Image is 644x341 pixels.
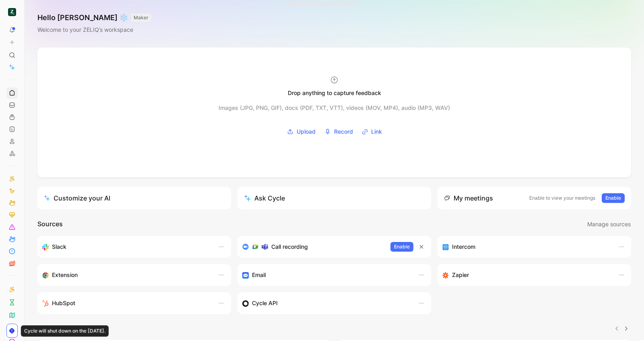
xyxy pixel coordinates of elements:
[52,242,66,252] h3: Slack
[244,193,285,203] div: Ask Cycle
[602,193,625,203] button: Enable
[394,243,410,251] span: Enable
[452,270,469,280] h3: Zapier
[42,242,210,252] div: Sync your customers, send feedback and get updates in Slack
[444,193,493,203] div: My meetings
[37,13,151,23] h1: Hello [PERSON_NAME] ❄️
[37,187,231,209] a: Customize your AI
[297,127,316,136] span: Upload
[371,127,382,136] span: Link
[529,194,595,202] p: Enable to view your meetings
[37,25,151,35] div: Welcome to your ZELIQ’s workspace
[8,8,16,16] img: ZELIQ
[322,126,356,138] button: Record
[44,193,110,203] div: Customize your AI
[52,298,75,308] h3: HubSpot
[442,242,610,252] div: Sync your customers, send feedback and get updates in Intercom
[587,219,631,229] span: Manage sources
[390,242,413,252] button: Enable
[359,126,385,138] button: Link
[252,270,266,280] h3: Email
[6,6,18,18] button: ZELIQ
[237,187,431,209] button: Ask Cycle
[42,270,210,280] div: Capture feedback from anywhere on the web
[131,14,151,22] button: MAKER
[21,325,109,337] div: Cycle will shut down on the [DATE].
[242,298,410,308] div: Sync customers & send feedback from custom sources. Get inspired by our favorite use case
[605,194,621,202] span: Enable
[288,88,381,98] div: Drop anything to capture feedback
[442,270,610,280] div: Capture feedback from thousands of sources with Zapier (survey results, recordings, sheets, etc).
[52,270,78,280] h3: Extension
[334,127,353,136] span: Record
[452,242,475,252] h3: Intercom
[587,219,631,229] button: Manage sources
[219,103,450,113] div: Images (JPG, PNG, GIF), docs (PDF, TXT, VTT), videos (MOV, MP4), audio (MP3, WAV)
[37,324,99,333] h2: What’s new in Cycle
[242,242,384,252] div: Record & transcribe meetings from Zoom, Meet & Teams.
[37,219,63,229] h2: Sources
[242,270,410,280] div: Forward emails to your feedback inbox
[252,298,278,308] h3: Cycle API
[271,242,308,252] h3: Call recording
[284,126,318,138] button: Upload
